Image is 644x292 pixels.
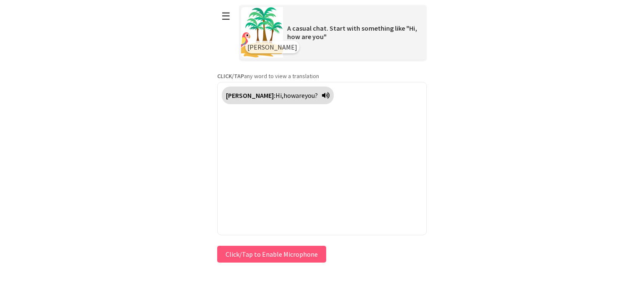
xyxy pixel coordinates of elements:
p: any word to view a translation [217,72,427,80]
button: Click/Tap to Enable Microphone [217,246,326,263]
strong: CLICK/TAP [217,72,244,80]
div: Click to translate [222,87,334,104]
span: how [283,91,296,100]
button: ☰ [217,5,235,27]
span: Hi, [275,91,283,100]
span: A casual chat. Start with something like "Hi, how are you" [287,24,417,41]
strong: [PERSON_NAME]: [226,91,275,100]
img: Scenario Image [241,7,283,58]
span: you? [305,91,318,100]
span: are [296,91,305,100]
span: [PERSON_NAME] [247,43,297,51]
